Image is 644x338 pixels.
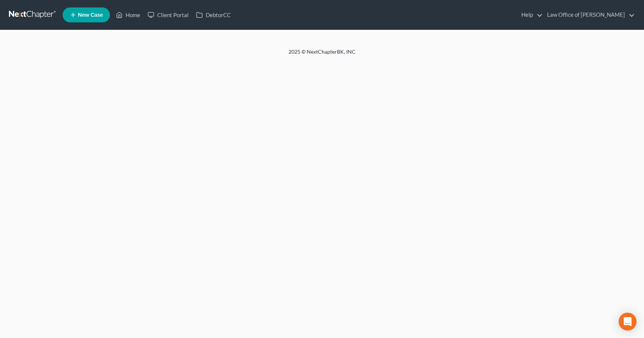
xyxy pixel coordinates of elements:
[543,8,635,22] a: Law Office of [PERSON_NAME]
[518,8,543,22] a: Help
[192,8,234,22] a: DebtorCC
[144,8,192,22] a: Client Portal
[63,7,110,22] new-legal-case-button: New Case
[110,48,534,61] div: 2025 © NextChapterBK, INC
[619,313,637,331] div: Open Intercom Messenger
[112,8,144,22] a: Home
